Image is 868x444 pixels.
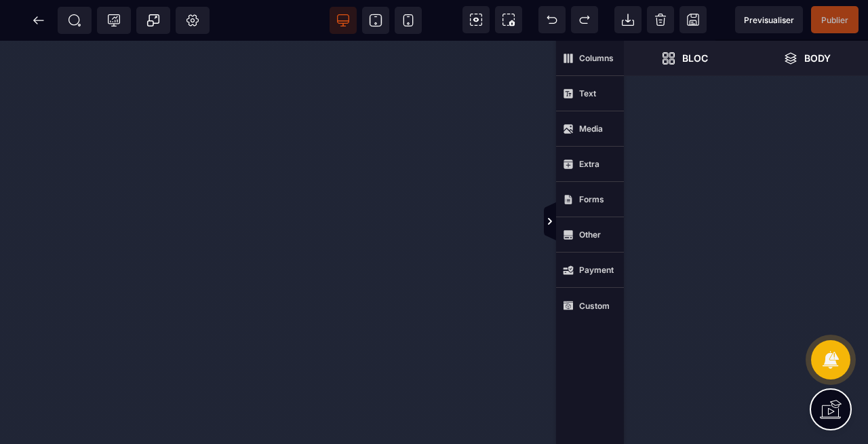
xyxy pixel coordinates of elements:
[68,14,81,27] span: SEO
[735,6,803,33] span: Preview
[804,53,831,63] strong: Body
[821,15,848,25] span: Publier
[579,265,614,275] strong: Payment
[107,14,121,27] span: Tracking
[146,14,160,27] span: Popup
[579,229,601,240] strong: Other
[744,15,794,25] span: Previsualiser
[495,6,522,33] span: Screenshot
[746,41,868,76] span: Open Layer Manager
[579,124,603,134] strong: Media
[579,194,604,204] strong: Forms
[579,88,596,98] strong: Text
[579,53,614,63] strong: Columns
[624,41,746,76] span: Open Blocks
[186,14,199,27] span: Setting Body
[682,53,708,63] strong: Bloc
[462,6,490,33] span: View components
[579,301,610,311] strong: Custom
[579,159,599,169] strong: Extra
